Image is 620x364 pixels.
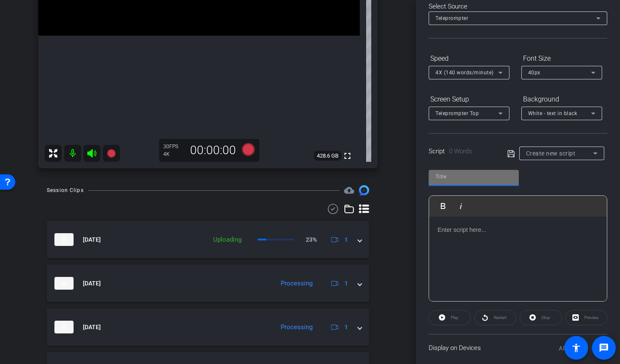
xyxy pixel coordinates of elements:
span: 4X (140 words/minute) [435,70,494,76]
span: White - text in black [528,110,577,116]
mat-expansion-panel-header: thumb-nail[DATE]Uploading23%1 [47,221,369,258]
div: Display on Devices [429,334,607,361]
div: Uploading [209,235,246,245]
img: thumb-nail [54,321,74,333]
mat-icon: message [599,343,609,353]
div: Background [521,92,602,107]
img: thumb-nail [54,277,74,290]
img: thumb-nail [54,233,74,246]
mat-icon: cloud_upload [344,185,354,195]
span: 40px [528,70,540,76]
label: All Devices [559,344,589,353]
input: Title [435,172,512,182]
span: Destinations for your clips [344,185,354,195]
span: 1 [344,279,348,288]
mat-expansion-panel-header: thumb-nail[DATE]Processing1 [47,308,369,346]
p: 23% [306,235,317,244]
span: 0 Words [449,147,472,155]
span: Teleprompter [435,15,468,21]
mat-icon: fullscreen [342,151,353,161]
span: 1 [344,235,348,244]
mat-icon: accessibility [571,343,581,353]
span: FPS [169,144,178,150]
div: 00:00:00 [185,143,242,158]
div: Select Source [429,2,607,11]
div: Script [429,147,495,156]
span: [DATE] [83,323,101,332]
span: 428.6 GB [314,151,341,161]
div: 30 [163,143,185,150]
span: Create new script [526,150,576,157]
div: Speed [429,51,509,66]
div: Screen Setup [429,92,509,107]
div: Session Clips [47,186,84,195]
mat-expansion-panel-header: thumb-nail[DATE]Processing1 [47,265,369,302]
div: Processing [276,322,317,332]
img: Session clips [359,185,369,195]
span: [DATE] [83,279,101,288]
div: 4K [163,151,185,158]
span: Teleprompter Top [435,110,479,116]
span: 1 [344,323,348,332]
div: Processing [276,279,317,288]
div: Font Size [521,51,602,66]
span: [DATE] [83,235,101,244]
